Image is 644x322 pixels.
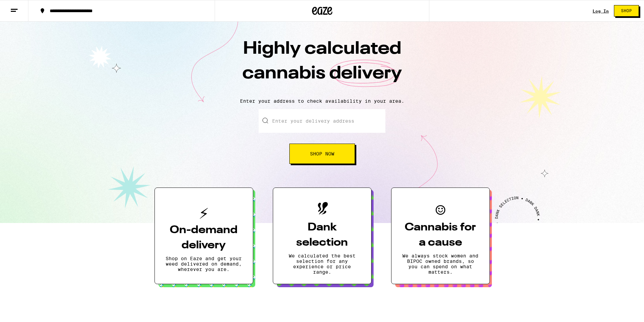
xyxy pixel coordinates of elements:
h3: On-demand delivery [166,223,242,253]
p: Enter your address to check availability in your area. [7,98,637,104]
button: On-demand deliveryShop on Eaze and get your weed delivered on demand, wherever you are. [154,188,253,284]
button: Dank selectionWe calculated the best selection for any experience or price range. [273,188,372,284]
input: Enter your delivery address [259,109,385,133]
h3: Cannabis for a cause [402,220,479,250]
button: Shop Now [289,144,355,164]
p: Shop on Eaze and get your weed delivered on demand, wherever you are. [166,256,242,272]
span: Shop [621,9,632,13]
p: We always stock women and BIPOC owned brands, so you can spend on what matters. [402,253,479,275]
h1: Highly calculated cannabis delivery [204,37,440,93]
h3: Dank selection [284,220,360,250]
span: Shop Now [310,151,334,156]
button: Cannabis for a causeWe always stock women and BIPOC owned brands, so you can spend on what matters. [391,188,490,284]
div: Log In [593,9,609,13]
p: We calculated the best selection for any experience or price range. [284,253,360,275]
button: Shop [614,5,639,17]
